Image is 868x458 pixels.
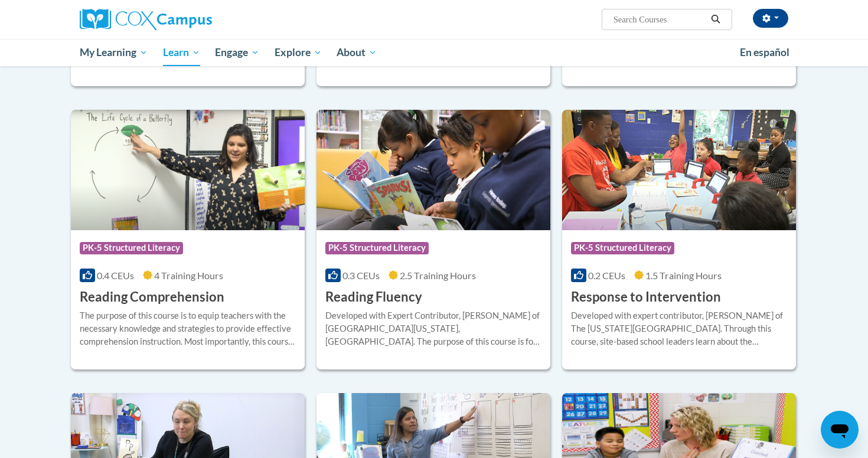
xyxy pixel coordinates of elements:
span: 1.5 Training Hours [645,270,722,281]
div: Developed with expert contributor, [PERSON_NAME] of The [US_STATE][GEOGRAPHIC_DATA]. Through this... [571,309,787,348]
div: Main menu [62,39,806,66]
h3: Response to Intervention [571,288,721,306]
a: En español [732,40,797,65]
h3: Reading Comprehension [80,288,224,306]
img: Course Logo [562,110,796,230]
a: Course LogoPK-5 Structured Literacy0.4 CEUs4 Training Hours Reading ComprehensionThe purpose of t... [71,110,305,369]
span: About [337,45,377,60]
span: PK-5 Structured Literacy [325,242,429,254]
a: Engage [207,39,267,66]
a: Course LogoPK-5 Structured Literacy0.3 CEUs2.5 Training Hours Reading FluencyDeveloped with Exper... [316,110,550,369]
input: Search Courses [612,12,707,27]
span: Explore [275,45,322,60]
img: Course Logo [71,110,305,230]
span: PK-5 Structured Literacy [80,242,183,254]
div: Developed with Expert Contributor, [PERSON_NAME] of [GEOGRAPHIC_DATA][US_STATE], [GEOGRAPHIC_DATA... [325,309,541,348]
span: 2.5 Training Hours [400,270,476,281]
button: Account Settings [753,9,788,28]
iframe: Button to launch messaging window [821,411,859,449]
span: 0.3 CEUs [342,270,380,281]
div: The purpose of this course is to equip teachers with the necessary knowledge and strategies to pr... [80,309,296,348]
span: Learn [163,45,200,60]
span: My Learning [80,45,148,60]
span: En español [740,46,789,58]
img: Course Logo [316,110,550,230]
span: 4 Training Hours [154,270,223,281]
a: Explore [267,39,329,66]
a: Cox Campus [80,9,304,30]
span: 0.4 CEUs [97,270,134,281]
span: PK-5 Structured Literacy [571,242,674,254]
img: Cox Campus [80,9,212,30]
button: Search [707,12,725,27]
span: 0.2 CEUs [588,270,625,281]
h3: Reading Fluency [325,288,422,306]
a: Learn [155,39,208,66]
a: Course LogoPK-5 Structured Literacy0.2 CEUs1.5 Training Hours Response to InterventionDeveloped w... [562,110,796,369]
a: About [329,39,385,66]
span: Engage [215,45,259,60]
a: My Learning [72,39,155,66]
